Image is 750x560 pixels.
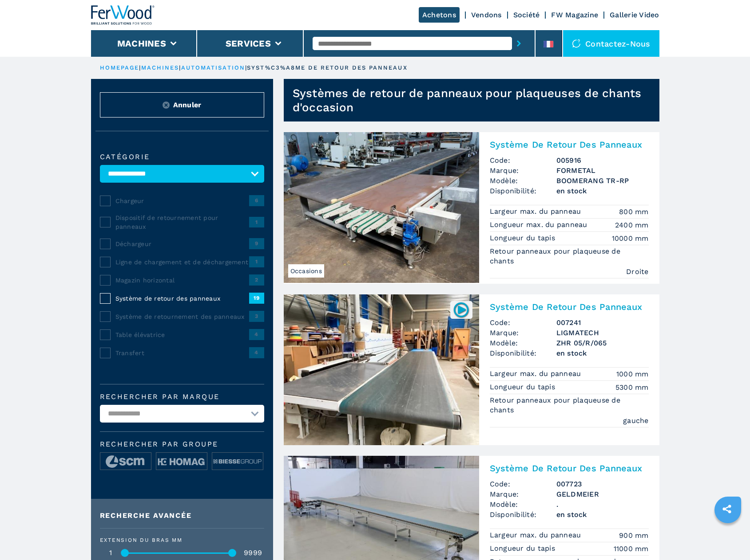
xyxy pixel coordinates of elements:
[115,349,249,357] span: Transfert
[100,537,264,543] div: Extension du bras mm
[490,396,649,415] p: Retour panneaux pour plaqueuse de chants
[490,463,649,474] h2: Système De Retour Des Panneaux
[226,38,271,49] button: Services
[141,64,179,71] a: machines
[293,86,659,114] h1: Systèmes de retour de panneaux pour plaqueuses de chants d'occasion
[556,489,649,499] h3: GELDMEIER
[163,102,170,109] img: Reset
[179,64,181,71] span: |
[490,207,583,216] p: Largeur max. du panneau
[100,512,264,519] div: Recherche avancée
[284,294,479,445] img: Système De Retour Des Panneaux LIGMATECH ZHR 05/R/065
[490,165,556,176] span: Marque:
[249,274,264,285] span: 2
[100,153,264,161] label: catégorie
[556,328,649,338] h3: LIGMATECH
[716,498,738,520] a: sharethis
[247,64,408,72] p: syst%C3%A8me de retour des panneaux
[490,338,556,348] span: Modèle:
[249,256,264,267] span: 1
[619,207,649,217] em: 800 mm
[490,176,556,186] span: Modèle:
[556,186,649,196] span: en stock
[614,544,649,554] em: 11000 mm
[490,220,590,230] p: Longueur max. du panneau
[563,30,659,57] div: Contactez-nous
[556,348,649,358] span: en stock
[556,499,649,509] h3: .
[615,382,649,392] em: 5300 mm
[490,382,558,392] p: Longueur du tapis
[115,258,249,266] span: Ligne de chargement et de déchargement
[556,317,649,328] h3: 007241
[115,239,249,248] span: Déchargeur
[490,479,556,489] span: Code:
[615,220,649,230] em: 2400 mm
[284,132,479,283] img: Système De Retour Des Panneaux FORMETAL BOOMERANG TR-RP
[249,217,264,227] span: 1
[115,294,249,303] span: Système de retour des panneaux
[513,11,540,19] a: Société
[288,264,324,278] span: Occasions
[612,233,649,243] em: 10000 mm
[115,196,249,205] span: Chargeur
[490,544,558,553] p: Longueur du tapis
[115,213,249,231] span: Dispositif de retournement pour panneaux
[249,311,264,321] span: 3
[490,186,556,196] span: Disponibilité:
[115,330,249,339] span: Table élévatrice
[556,176,649,186] h3: BOOMERANG TR-RP
[626,266,649,277] em: Droite
[249,293,264,303] span: 19
[490,328,556,338] span: Marque:
[556,509,649,520] span: en stock
[212,453,263,470] img: image
[471,11,502,19] a: Vendons
[512,33,526,54] button: submit-button
[556,155,649,165] h3: 005916
[91,5,155,25] img: Ferwood
[419,7,460,23] a: Achetons
[572,39,581,48] img: Contactez-nous
[245,64,247,71] span: |
[100,64,139,71] a: HOMEPAGE
[100,453,151,470] img: image
[490,530,583,540] p: Largeur max. du panneau
[490,348,556,358] span: Disponibilité:
[117,38,166,49] button: Machines
[490,317,556,328] span: Code:
[156,453,207,470] img: image
[249,329,264,340] span: 4
[100,393,264,400] label: Rechercher par marque
[490,233,558,243] p: Longueur du tapis
[490,369,583,379] p: Largeur max. du panneau
[100,549,122,556] div: 1
[173,100,202,110] span: Annuler
[490,489,556,499] span: Marque:
[490,509,556,520] span: Disponibilité:
[623,415,649,426] em: gauche
[616,369,649,379] em: 1000 mm
[712,520,743,553] iframe: Chat
[249,347,264,358] span: 4
[619,530,649,540] em: 900 mm
[490,247,649,266] p: Retour panneaux pour plaqueuse de chants
[610,11,659,19] a: Gallerie Video
[490,499,556,509] span: Modèle:
[551,11,598,19] a: FW Magazine
[100,92,264,117] button: ResetAnnuler
[115,312,249,321] span: Système de retournement des panneaux
[284,294,659,445] a: Système De Retour Des Panneaux LIGMATECH ZHR 05/R/065007241Système De Retour Des PanneauxCode:007...
[556,479,649,489] h3: 007723
[556,165,649,176] h3: FORMETAL
[249,195,264,206] span: 6
[139,64,141,71] span: |
[181,64,245,71] a: automatisation
[249,238,264,249] span: 9
[556,338,649,348] h3: ZHR 05/R/065
[242,549,264,556] div: 9999
[100,441,264,448] span: Rechercher par groupe
[490,155,556,165] span: Code:
[284,132,659,284] a: Système De Retour Des Panneaux FORMETAL BOOMERANG TR-RPOccasionsSystème De Retour Des PanneauxCod...
[490,302,649,312] h2: Système De Retour Des Panneaux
